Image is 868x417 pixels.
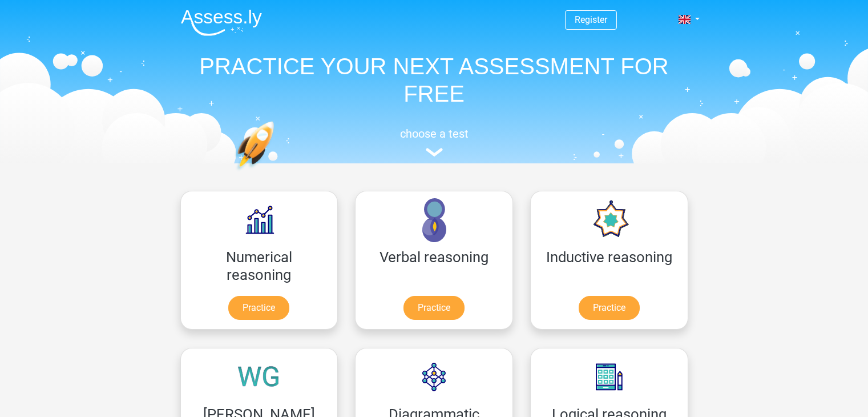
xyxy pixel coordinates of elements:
[181,9,262,36] img: Assessly
[235,121,318,224] img: practice
[426,148,443,157] img: assessment
[172,127,697,141] h5: choose a test
[172,127,697,157] a: choose a test
[403,296,465,320] a: Practice
[228,296,289,320] a: Practice
[579,296,640,320] a: Practice
[575,14,607,25] a: Register
[172,53,697,107] h1: PRACTICE YOUR NEXT ASSESSMENT FOR FREE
